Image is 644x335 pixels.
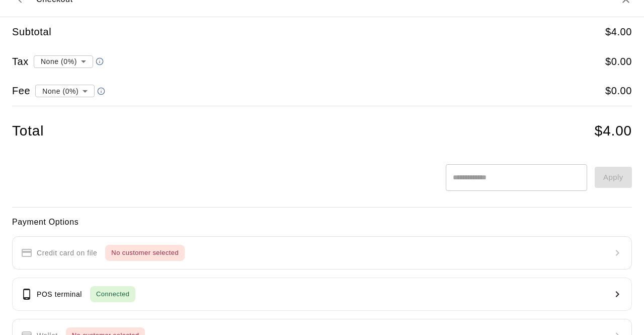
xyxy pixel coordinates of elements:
[35,82,95,100] div: None (0%)
[12,278,632,311] button: POS terminalConnected
[605,84,632,98] h5: $ 0.00
[37,289,82,300] p: POS terminal
[34,52,93,71] div: None (0%)
[595,122,632,140] h4: $ 4.00
[12,84,30,98] h5: Fee
[605,55,632,69] h5: $ 0.00
[12,216,632,229] h6: Payment Options
[12,122,44,140] h4: Total
[12,25,51,39] h5: Subtotal
[12,55,29,69] h5: Tax
[605,25,632,39] h5: $ 4.00
[90,289,135,300] span: Connected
